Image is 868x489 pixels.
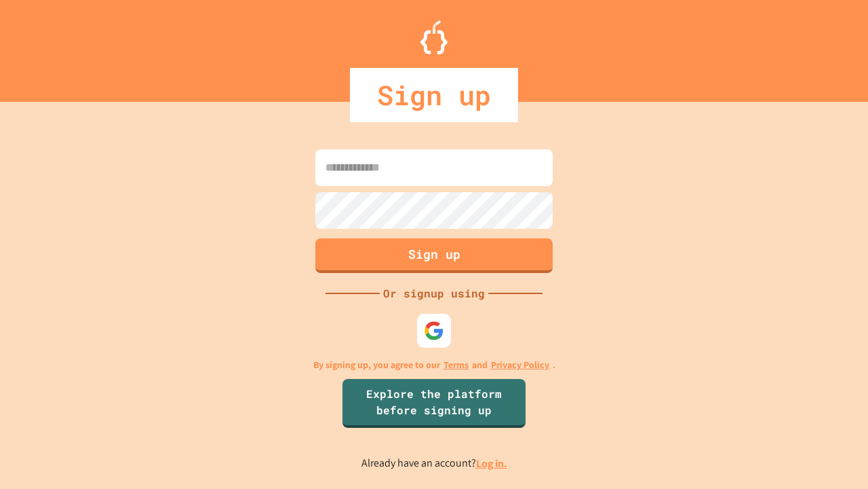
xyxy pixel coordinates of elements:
[420,20,448,54] img: Logo.svg
[491,358,549,372] a: Privacy Policy
[342,379,526,428] a: Explore the platform before signing up
[424,321,444,341] img: google-icon.svg
[380,285,488,302] div: Or signup using
[476,456,507,471] a: Log in.
[361,455,507,472] p: Already have an account?
[350,68,518,122] div: Sign up
[313,358,555,372] p: By signing up, you agree to our and .
[315,238,553,273] button: Sign up
[443,358,469,372] a: Terms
